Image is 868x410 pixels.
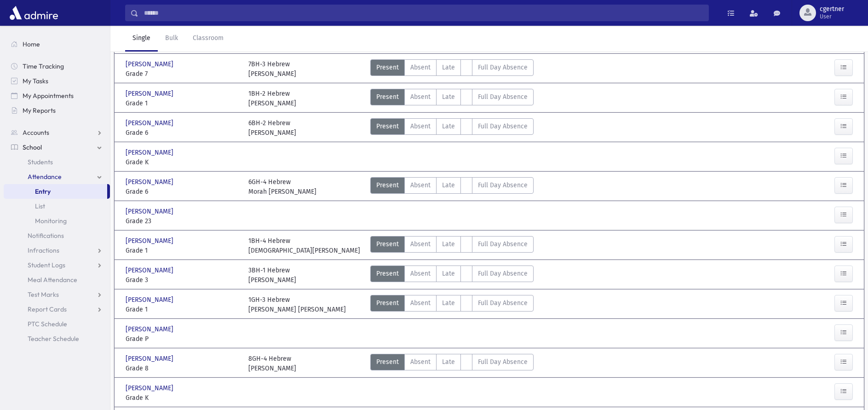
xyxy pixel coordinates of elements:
[28,276,77,284] span: Meal Attendance
[126,266,175,275] span: [PERSON_NAME]
[410,239,431,249] span: Absent
[4,243,110,258] a: Infractions
[442,298,455,308] span: Late
[442,269,455,278] span: Late
[410,180,431,190] span: Absent
[376,121,399,131] span: Present
[35,217,67,225] span: Monitoring
[28,261,65,269] span: Student Logs
[376,239,399,249] span: Present
[248,59,296,79] div: 7BH-3 Hebrew [PERSON_NAME]
[4,169,110,184] a: Attendance
[126,89,175,98] span: [PERSON_NAME]
[410,92,431,102] span: Absent
[28,231,64,240] span: Notifications
[126,295,175,305] span: [PERSON_NAME]
[4,74,110,88] a: My Tasks
[376,63,399,72] span: Present
[370,266,534,285] div: AttTypes
[126,59,175,69] span: [PERSON_NAME]
[23,106,56,115] span: My Reports
[442,63,455,72] span: Late
[478,121,528,131] span: Full Day Absence
[28,158,53,166] span: Students
[4,287,110,302] a: Test Marks
[126,128,239,138] span: Grade 6
[138,5,708,21] input: Search
[126,216,239,226] span: Grade 23
[820,13,844,20] span: User
[370,236,534,255] div: AttTypes
[442,92,455,102] span: Late
[4,199,110,214] a: List
[126,207,175,216] span: [PERSON_NAME]
[248,266,296,285] div: 3BH-1 Hebrew [PERSON_NAME]
[23,92,74,100] span: My Appointments
[370,295,534,314] div: AttTypes
[126,383,175,393] span: [PERSON_NAME]
[442,180,455,190] span: Late
[125,26,158,52] a: Single
[4,140,110,155] a: School
[126,393,239,403] span: Grade K
[126,148,175,157] span: [PERSON_NAME]
[126,177,175,187] span: [PERSON_NAME]
[478,269,528,278] span: Full Day Absence
[248,177,316,196] div: 6GH-4 Hebrew Morah [PERSON_NAME]
[478,180,528,190] span: Full Day Absence
[370,354,534,373] div: AttTypes
[4,258,110,272] a: Student Logs
[4,317,110,331] a: PTC Schedule
[23,77,48,85] span: My Tasks
[23,62,64,70] span: Time Tracking
[28,290,59,299] span: Test Marks
[410,269,431,278] span: Absent
[23,143,42,151] span: School
[126,157,239,167] span: Grade K
[28,246,59,254] span: Infractions
[28,335,79,343] span: Teacher Schedule
[248,354,296,373] div: 8GH-4 Hebrew [PERSON_NAME]
[370,89,534,108] div: AttTypes
[185,26,231,52] a: Classroom
[442,239,455,249] span: Late
[410,63,431,72] span: Absent
[820,6,844,13] span: cgertner
[126,69,239,79] span: Grade 7
[126,246,239,255] span: Grade 1
[370,59,534,79] div: AttTypes
[4,37,110,52] a: Home
[7,4,60,22] img: AdmirePro
[376,92,399,102] span: Present
[126,275,239,285] span: Grade 3
[126,118,175,128] span: [PERSON_NAME]
[4,125,110,140] a: Accounts
[4,103,110,118] a: My Reports
[410,121,431,131] span: Absent
[376,180,399,190] span: Present
[478,298,528,308] span: Full Day Absence
[126,354,175,364] span: [PERSON_NAME]
[126,236,175,246] span: [PERSON_NAME]
[35,187,51,196] span: Entry
[35,202,45,210] span: List
[4,88,110,103] a: My Appointments
[478,357,528,367] span: Full Day Absence
[248,295,346,314] div: 1GH-3 Hebrew [PERSON_NAME] [PERSON_NAME]
[248,89,296,108] div: 1BH-2 Hebrew [PERSON_NAME]
[478,92,528,102] span: Full Day Absence
[376,357,399,367] span: Present
[126,324,175,334] span: [PERSON_NAME]
[126,305,239,314] span: Grade 1
[28,320,67,328] span: PTC Schedule
[410,298,431,308] span: Absent
[478,63,528,72] span: Full Day Absence
[370,177,534,196] div: AttTypes
[28,305,67,313] span: Report Cards
[4,331,110,346] a: Teacher Schedule
[4,272,110,287] a: Meal Attendance
[4,184,107,199] a: Entry
[4,59,110,74] a: Time Tracking
[158,26,185,52] a: Bulk
[376,269,399,278] span: Present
